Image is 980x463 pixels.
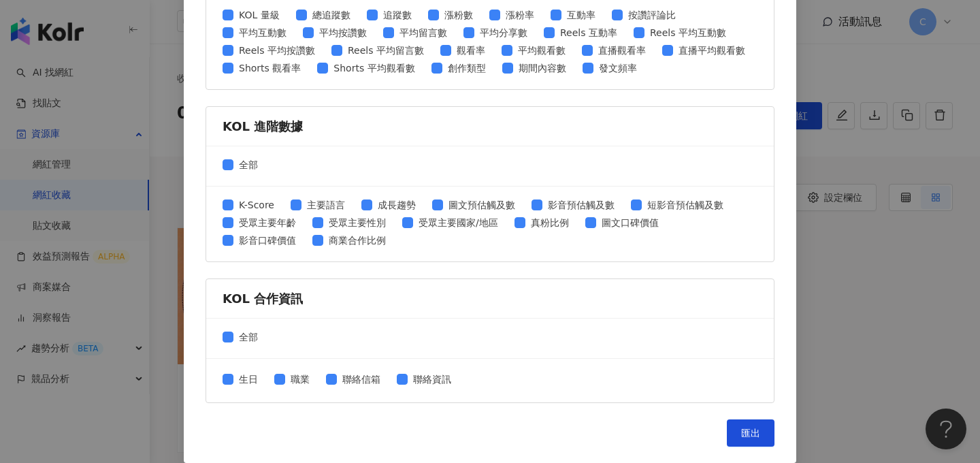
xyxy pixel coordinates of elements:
[233,61,306,76] span: Shorts 觀看率
[561,7,601,22] span: 互動率
[301,197,350,212] span: 主要語言
[323,233,391,248] span: 商業合作比例
[644,25,732,40] span: Reels 平均互動數
[512,43,571,58] span: 平均觀看數
[223,290,757,307] div: KOL 合作資訊
[285,372,315,387] span: 職業
[408,372,457,387] span: 聯絡資訊
[323,215,391,230] span: 受眾主要性別
[741,428,760,438] span: 匯出
[555,25,623,40] span: Reels 互動率
[439,7,478,22] span: 漲粉數
[233,25,292,40] span: 平均互動數
[500,7,540,22] span: 漲粉率
[642,197,729,212] span: 短影音預估觸及數
[307,7,356,22] span: 總追蹤數
[233,372,263,387] span: 生日
[372,197,421,212] span: 成長趨勢
[474,25,533,40] span: 平均分享數
[413,215,504,230] span: 受眾主要國家/地區
[451,43,491,58] span: 觀看率
[593,43,651,58] span: 直播觀看率
[342,43,429,58] span: Reels 平均留言數
[542,197,620,212] span: 影音預估觸及數
[223,118,757,135] div: KOL 進階數據
[233,43,321,58] span: Reels 平均按讚數
[727,419,774,447] button: 匯出
[328,61,420,76] span: Shorts 平均觀看數
[233,157,263,172] span: 全部
[673,43,751,58] span: 直播平均觀看數
[623,7,681,22] span: 按讚評論比
[314,25,372,40] span: 平均按讚數
[233,7,285,22] span: KOL 量級
[394,25,453,40] span: 平均留言數
[337,372,386,387] span: 聯絡信箱
[233,215,301,230] span: 受眾主要年齡
[378,7,417,22] span: 追蹤數
[233,197,280,212] span: K-Score
[442,61,491,76] span: 創作類型
[443,197,521,212] span: 圖文預估觸及數
[593,61,642,76] span: 發文頻率
[233,233,301,248] span: 影音口碑價值
[513,61,572,76] span: 期間內容數
[596,215,664,230] span: 圖文口碑價值
[233,330,263,345] span: 全部
[525,215,574,230] span: 真粉比例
